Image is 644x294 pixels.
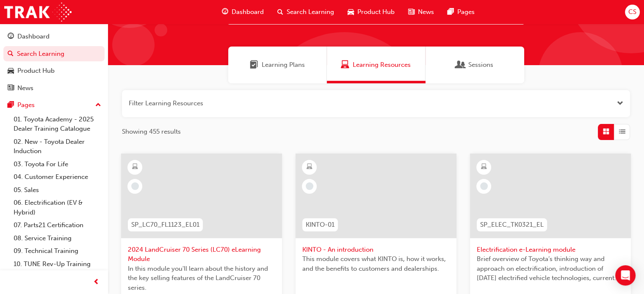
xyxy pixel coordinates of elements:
[8,85,14,92] span: news-icon
[10,219,105,232] a: 07. Parts21 Certification
[418,7,434,17] span: News
[10,158,105,171] a: 03. Toyota For Life
[262,60,305,70] span: Learning Plans
[10,184,105,197] a: 05. Sales
[481,162,487,173] span: learningResourceType_ELEARNING-icon
[341,3,401,21] a: car-iconProduct Hub
[401,3,441,21] a: news-iconNews
[8,67,14,75] span: car-icon
[457,7,475,17] span: Pages
[131,182,139,190] span: learningRecordVerb_NONE-icon
[131,220,199,230] span: SP_LC70_FL1123_EL01
[619,127,625,137] span: List
[10,113,105,135] a: 01. Toyota Academy - 2025 Dealer Training Catalogue
[468,60,493,70] span: Sessions
[480,182,488,190] span: learningRecordVerb_NONE-icon
[617,99,623,108] button: Open the filter
[302,245,450,255] span: KINTO - An introduction
[93,277,100,288] span: prev-icon
[232,7,264,17] span: Dashboard
[615,265,636,286] div: Open Intercom Messenger
[3,29,105,44] a: Dashboard
[128,264,275,293] span: In this module you'll learn about the history and the key selling features of the LandCruiser 70 ...
[287,7,334,17] span: Search Learning
[8,50,14,58] span: search-icon
[10,245,105,258] a: 09. Technical Training
[3,46,105,62] a: Search Learning
[306,182,313,190] span: learningRecordVerb_NONE-icon
[95,100,101,111] span: up-icon
[4,3,72,22] img: Trak
[271,3,341,21] a: search-iconSearch Learning
[603,127,609,137] span: Grid
[477,245,624,255] span: Electrification e-Learning module
[17,66,55,76] div: Product Hub
[8,33,14,41] span: guage-icon
[17,83,33,93] div: News
[353,60,411,70] span: Learning Resources
[306,220,334,230] span: KINTO-01
[215,3,271,21] a: guage-iconDashboard
[10,196,105,219] a: 06. Electrification (EV & Hybrid)
[441,3,481,21] a: pages-iconPages
[408,7,415,17] span: news-icon
[228,47,327,83] a: Learning PlansLearning Plans
[341,60,349,70] span: Learning Resources
[17,100,35,110] div: Pages
[628,7,636,17] span: CS
[277,7,283,17] span: search-icon
[10,170,105,184] a: 04. Customer Experience
[448,7,454,17] span: pages-icon
[10,232,105,245] a: 08. Service Training
[302,254,450,273] span: This module covers what KINTO is, how it works, and the benefits to customers and dealerships.
[3,97,105,113] button: Pages
[10,258,105,271] a: 10. TUNE Rev-Up Training
[357,7,395,17] span: Product Hub
[348,7,354,17] span: car-icon
[17,32,50,41] div: Dashboard
[327,47,426,83] a: Learning ResourcesLearning Resources
[3,63,105,79] a: Product Hub
[128,245,275,264] span: 2024 LandCruiser 70 Series (LC70) eLearning Module
[480,220,544,230] span: SP_ELEC_TK0321_EL
[3,27,105,97] button: DashboardSearch LearningProduct HubNews
[3,80,105,96] a: News
[250,60,258,70] span: Learning Plans
[426,47,524,83] a: SessionsSessions
[8,102,14,109] span: pages-icon
[625,5,640,19] button: CS
[132,162,138,173] span: learningResourceType_ELEARNING-icon
[10,135,105,158] a: 02. New - Toyota Dealer Induction
[307,162,312,173] span: learningResourceType_ELEARNING-icon
[122,127,181,137] span: Showing 455 results
[456,60,465,70] span: Sessions
[477,254,624,283] span: Brief overview of Toyota’s thinking way and approach on electrification, introduction of [DATE] e...
[222,7,228,17] span: guage-icon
